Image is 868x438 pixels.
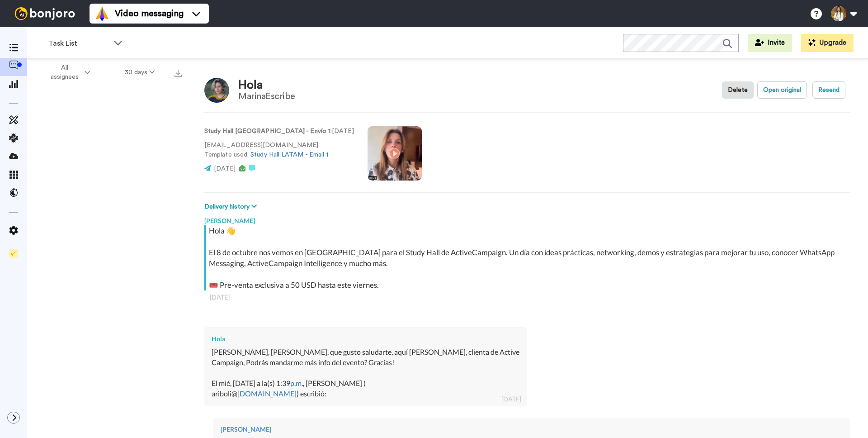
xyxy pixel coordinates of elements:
[108,64,172,81] button: 30 days
[212,347,519,399] div: [PERSON_NAME], [PERSON_NAME], que gusto saludarte, aquí [PERSON_NAME], clienta de Active Campaign...
[204,141,354,160] p: [EMAIL_ADDRESS][DOMAIN_NAME] Template used:
[29,60,108,85] button: All assignees
[238,91,295,101] div: MarinaEscribe
[209,225,848,290] div: Hola 👋 El 8 de octubre nos vemos en [GEOGRAPHIC_DATA] para el Study Hall de ActiveCampaign. Un dí...
[204,127,354,136] p: : [DATE]
[210,293,844,302] div: [DATE]
[757,81,807,99] button: Open original
[9,249,18,258] img: Checklist.svg
[812,81,845,99] button: Resend
[214,166,236,172] span: [DATE]
[221,425,843,434] div: [PERSON_NAME]
[175,70,182,77] img: export.svg
[204,212,850,225] div: [PERSON_NAME]
[95,6,109,21] img: vm-color.svg
[722,81,754,99] button: Delete
[46,63,83,81] span: All assignees
[801,34,854,52] button: Upgrade
[48,38,109,49] span: Task List
[204,202,259,212] button: Delivery history
[290,379,302,387] a: p.m
[238,79,295,92] div: Hola
[11,7,79,20] img: bj-logo-header-white.svg
[115,7,184,20] span: Video messaging
[204,78,229,103] img: Image of Hola
[204,128,330,134] strong: Study Hall [GEOGRAPHIC_DATA] - Envío 1
[250,152,328,158] a: Study Hall LATAM - Email 1
[237,389,297,398] a: [DOMAIN_NAME]
[212,334,519,343] div: Hola
[748,34,792,52] button: Invite
[172,66,184,79] button: Export all results that match these filters now.
[501,395,521,404] div: [DATE]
